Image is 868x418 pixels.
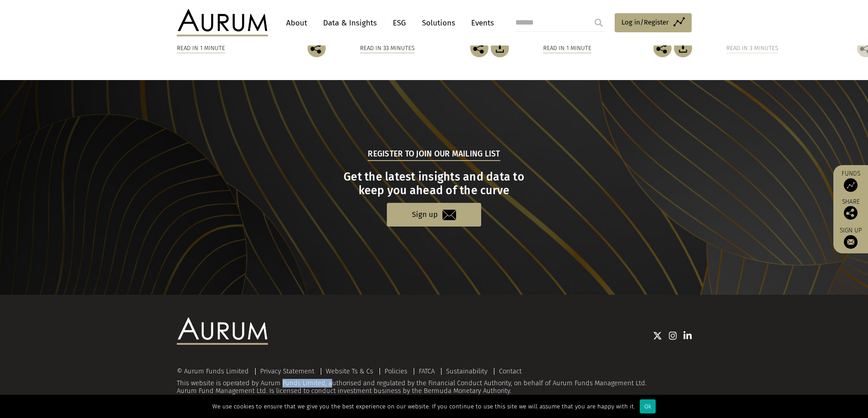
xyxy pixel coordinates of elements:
[683,331,692,340] img: Linkedin icon
[653,331,662,340] img: Twitter icon
[653,39,672,57] img: Share this post
[669,331,677,340] img: Instagram icon
[470,39,488,57] img: Share this post
[844,178,858,192] img: Access Funds
[726,43,778,53] div: Read in 3 minutes
[621,17,669,28] span: Log in/Register
[318,15,381,31] a: Data & Insights
[360,43,415,53] div: Read in 33 minutes
[177,9,268,36] img: Aurum
[177,317,268,345] img: Aurum Logo
[388,15,411,31] a: ESG
[385,367,407,375] a: Policies
[326,367,373,375] a: Website Ts & Cs
[838,199,863,220] div: Share
[368,148,500,161] h5: Register to join our mailing list
[838,170,863,192] a: Funds
[844,235,858,249] img: Sign up to our newsletter
[282,15,312,31] a: About
[308,39,326,57] img: Share this post
[838,227,863,249] a: Sign up
[590,14,608,32] input: Submit
[177,43,225,53] div: Read in 1 minute
[177,368,253,375] div: © Aurum Funds Limited
[499,367,522,375] a: Contact
[387,203,481,226] a: Sign up
[467,15,494,31] a: Events
[640,399,656,413] div: Ok
[844,206,858,220] img: Share this post
[177,368,692,395] div: This website is operated by Aurum Funds Limited, authorised and regulated by the Financial Conduc...
[446,367,488,375] a: Sustainability
[178,170,690,197] h3: Get the latest insights and data to keep you ahead of the curve
[260,367,314,375] a: Privacy Statement
[674,39,692,57] img: Download Article
[417,15,460,31] a: Solutions
[615,13,692,32] a: Log in/Register
[491,39,509,57] img: Download Article
[543,43,591,53] div: Read in 1 minute
[419,367,435,375] a: FATCA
